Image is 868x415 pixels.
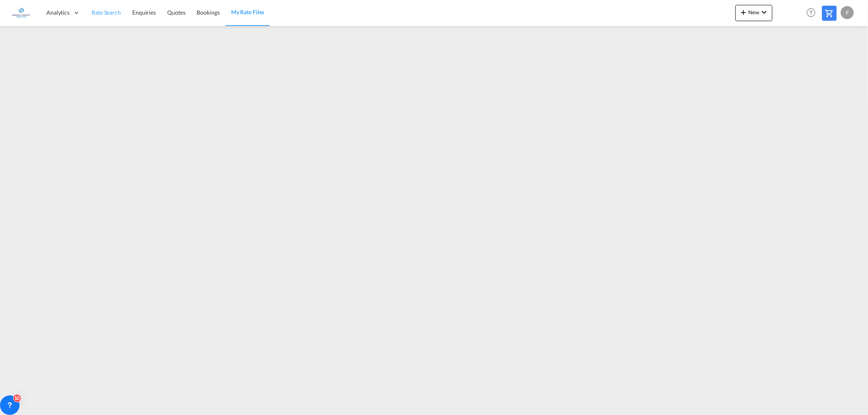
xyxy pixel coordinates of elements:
[92,9,121,16] span: Rate Search
[759,7,769,17] md-icon: icon-chevron-down
[167,9,185,16] span: Quotes
[739,9,769,15] span: New
[804,6,818,20] span: Help
[841,6,854,19] div: F
[735,5,772,21] button: icon-plus 400-fgNewicon-chevron-down
[231,9,265,15] span: My Rate Files
[12,4,31,22] img: e1326340b7c511ef854e8d6a806141ad.jpg
[197,9,220,16] span: Bookings
[739,7,748,17] md-icon: icon-plus 400-fg
[46,9,70,17] span: Analytics
[804,6,822,20] div: Help
[132,9,156,16] span: Enquiries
